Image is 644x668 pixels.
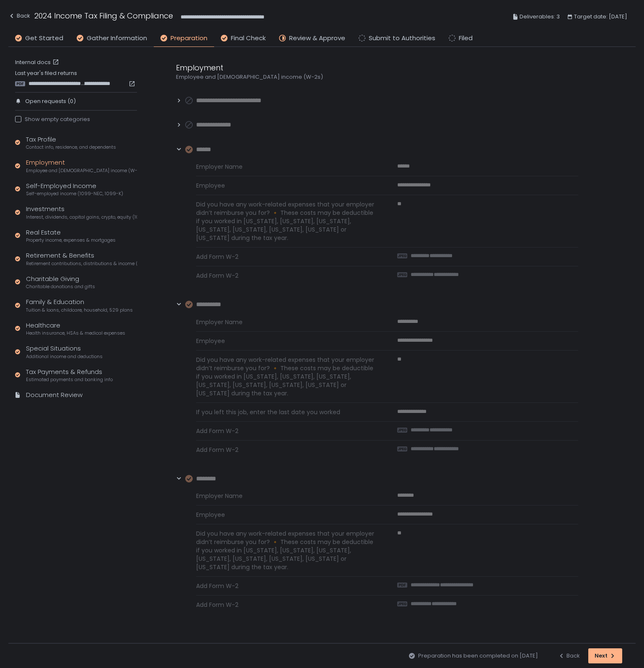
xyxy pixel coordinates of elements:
[26,251,137,267] div: Retirement & Benefits
[26,284,95,290] span: Charitable donations and gifts
[26,344,103,360] div: Special Situations
[26,191,123,197] span: Self-employed income (1099-NEC, 1099-K)
[196,529,377,571] span: Did you have any work-related expenses that your employer didn’t reimburse you for? 🔸 These costs...
[26,321,125,337] div: Healthcare
[196,318,377,326] span: Employer Name
[176,62,578,73] div: Employment
[176,73,578,81] div: Employee and [DEMOGRAPHIC_DATA] income (W-2s)
[196,492,377,500] span: Employer Name
[369,34,435,43] span: Submit to Authorities
[558,652,580,660] div: Back
[459,34,473,43] span: Filed
[196,511,377,519] span: Employee
[26,390,83,400] div: Document Review
[196,601,377,609] span: Add Form W-2
[196,408,377,416] span: If you left this job, enter the last date you worked
[26,144,116,150] span: Contact info, residence, and dependents
[196,162,377,171] span: Employer Name
[289,34,345,43] span: Review & Approve
[26,307,133,313] span: Tuition & loans, childcare, household, 529 plans
[26,297,133,313] div: Family & Education
[196,356,377,397] span: Did you have any work-related expenses that your employer didn’t reimburse you for? 🔸 These costs...
[26,353,103,360] span: Additional income and deductions
[588,648,622,663] button: Next
[87,34,147,43] span: Gather Information
[26,228,116,244] div: Real Estate
[25,34,63,43] span: Get Started
[574,12,627,22] span: Target date: [DATE]
[26,214,137,220] span: Interest, dividends, capital gains, crypto, equity (1099s, K-1s)
[26,158,137,174] div: Employment
[595,652,616,660] div: Next
[25,98,76,105] span: Open requests (0)
[418,652,538,660] span: Preparation has been completed on [DATE]
[520,12,560,22] span: Deliverables: 3
[231,34,266,43] span: Final Check
[196,582,377,590] span: Add Form W-2
[558,648,580,663] button: Back
[8,10,30,24] button: Back
[34,10,173,21] h1: 2024 Income Tax Filing & Compliance
[196,427,377,435] span: Add Form W-2
[26,367,113,383] div: Tax Payments & Refunds
[26,377,113,383] span: Estimated payments and banking info
[26,237,116,243] span: Property income, expenses & mortgages
[196,200,377,242] span: Did you have any work-related expenses that your employer didn’t reimburse you for? 🔸 These costs...
[171,34,207,43] span: Preparation
[26,274,95,290] div: Charitable Giving
[26,260,137,267] span: Retirement contributions, distributions & income (1099-R, 5498)
[26,135,116,151] div: Tax Profile
[26,168,137,174] span: Employee and [DEMOGRAPHIC_DATA] income (W-2s)
[196,253,377,261] span: Add Form W-2
[196,181,377,190] span: Employee
[196,446,377,454] span: Add Form W-2
[15,59,61,66] a: Internal docs
[196,337,377,345] span: Employee
[15,70,137,87] div: Last year's filed returns
[26,204,137,220] div: Investments
[8,11,30,21] div: Back
[26,181,123,197] div: Self-Employed Income
[26,330,125,336] span: Health insurance, HSAs & medical expenses
[196,271,377,280] span: Add Form W-2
